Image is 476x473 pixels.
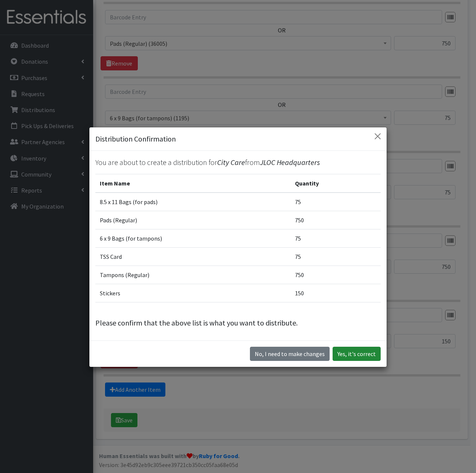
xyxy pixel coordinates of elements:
td: 150 [291,284,381,302]
td: 750 [291,266,381,284]
button: Close [372,130,384,142]
span: City Care [217,158,245,167]
button: Yes, it's correct [333,347,381,361]
td: 75 [291,193,381,211]
th: Quantity [291,174,381,193]
td: 750 [291,211,381,229]
td: 75 [291,247,381,266]
td: 8.5 x 11 Bags (for pads) [95,193,291,211]
td: TSS Card [95,247,291,266]
p: You are about to create a distribution for from [95,157,381,168]
td: Tampons (Regular) [95,266,291,284]
h5: Distribution Confirmation [95,133,176,145]
p: Please confirm that the above list is what you want to distribute. [95,317,381,328]
td: 75 [291,229,381,247]
td: Stickers [95,284,291,302]
td: Pads (Regular) [95,211,291,229]
span: JLOC Headquarters [260,158,320,167]
td: 6 x 9 Bags (for tampons) [95,229,291,247]
th: Item Name [95,174,291,193]
button: No I need to make changes [250,347,330,361]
